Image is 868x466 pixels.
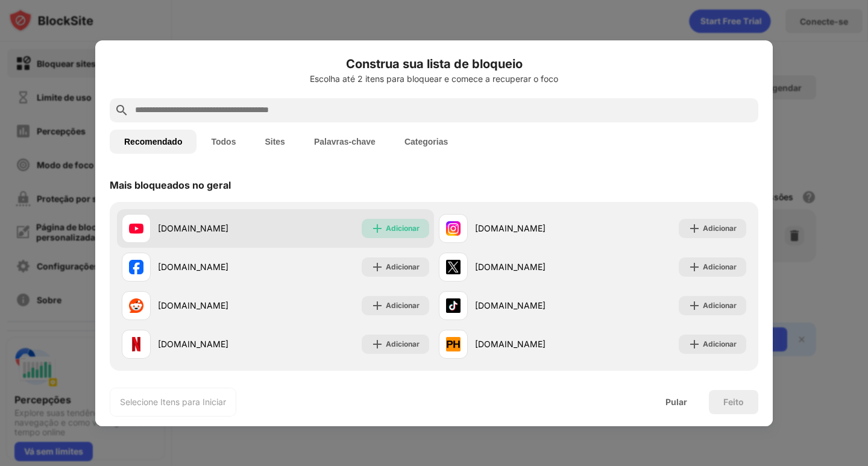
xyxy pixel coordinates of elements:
[129,337,143,351] img: favicons
[197,130,250,154] button: Todos
[115,103,129,118] img: search.svg
[475,300,546,310] font: [DOMAIN_NAME]
[386,262,420,271] font: Adicionar
[129,298,143,313] img: favicons
[250,130,299,154] button: Sites
[386,301,420,310] font: Adicionar
[124,137,182,146] font: Recomendado
[300,130,390,154] button: Palavras-chave
[703,301,737,310] font: Adicionar
[110,179,231,191] font: Mais bloqueados no geral
[158,262,228,272] font: [DOMAIN_NAME]
[386,339,420,348] font: Adicionar
[475,223,546,233] font: [DOMAIN_NAME]
[446,260,461,274] img: favicons
[703,262,737,271] font: Adicionar
[475,339,546,349] font: [DOMAIN_NAME]
[703,224,737,233] font: Adicionar
[723,397,744,407] font: Feito
[158,223,228,233] font: [DOMAIN_NAME]
[158,339,228,349] font: [DOMAIN_NAME]
[703,339,737,348] font: Adicionar
[390,130,462,154] button: Categorias
[314,137,376,146] font: Palavras-chave
[129,221,143,236] img: favicons
[446,221,461,236] img: favicons
[120,397,226,407] font: Selecione Itens para Iniciar
[404,137,448,146] font: Categorias
[110,130,197,154] button: Recomendado
[446,298,461,313] img: favicons
[129,260,143,274] img: favicons
[475,262,546,272] font: [DOMAIN_NAME]
[310,74,558,84] font: Escolha até 2 itens para bloquear e comece a recuperar o foco
[665,397,687,407] font: Pular
[158,300,228,310] font: [DOMAIN_NAME]
[446,337,461,351] img: favicons
[346,57,523,71] font: Construa sua lista de bloqueio
[211,137,236,146] font: Todos
[265,137,285,146] font: Sites
[386,224,420,233] font: Adicionar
